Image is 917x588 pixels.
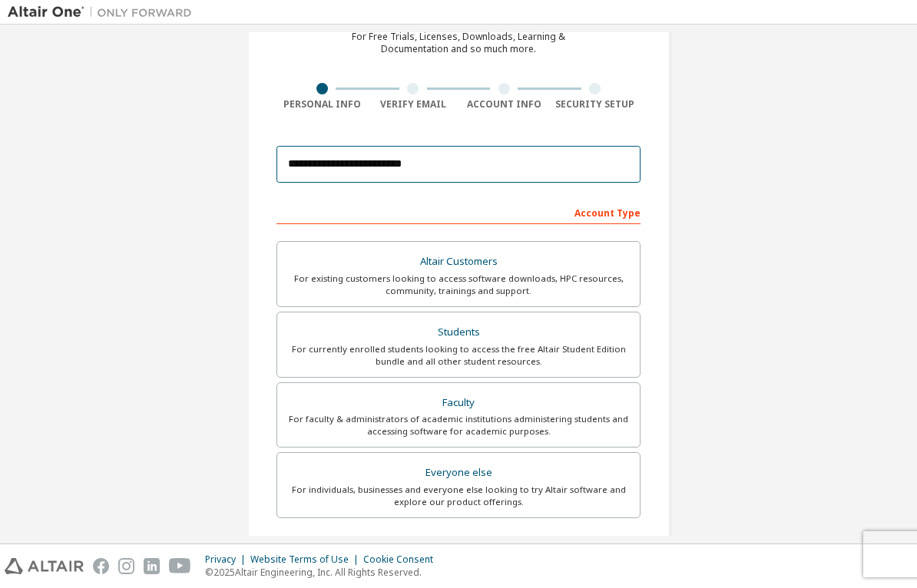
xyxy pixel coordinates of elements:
[276,98,368,111] div: Personal Info
[363,553,442,566] div: Cookie Consent
[286,251,631,273] div: Altair Customers
[8,5,200,20] img: Altair One
[286,462,631,484] div: Everyone else
[286,484,631,508] div: For individuals, businesses and everyone else looking to try Altair software and explore our prod...
[93,558,109,574] img: facebook.svg
[368,98,459,111] div: Verify Email
[205,553,250,566] div: Privacy
[286,322,631,343] div: Students
[286,413,631,438] div: For faculty & administrators of academic institutions administering students and accessing softwa...
[5,558,84,574] img: altair_logo.svg
[352,31,565,55] div: For Free Trials, Licenses, Downloads, Learning & Documentation and so much more.
[286,273,631,297] div: For existing customers looking to access software downloads, HPC resources, community, trainings ...
[169,558,191,574] img: youtube.svg
[144,558,160,574] img: linkedin.svg
[276,200,641,224] div: Account Type
[550,98,641,111] div: Security Setup
[118,558,134,574] img: instagram.svg
[286,343,631,368] div: For currently enrolled students looking to access the free Altair Student Edition bundle and all ...
[250,553,363,566] div: Website Terms of Use
[205,566,442,579] p: © 2025 Altair Engineering, Inc. All Rights Reserved.
[458,98,550,111] div: Account Info
[286,392,631,414] div: Faculty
